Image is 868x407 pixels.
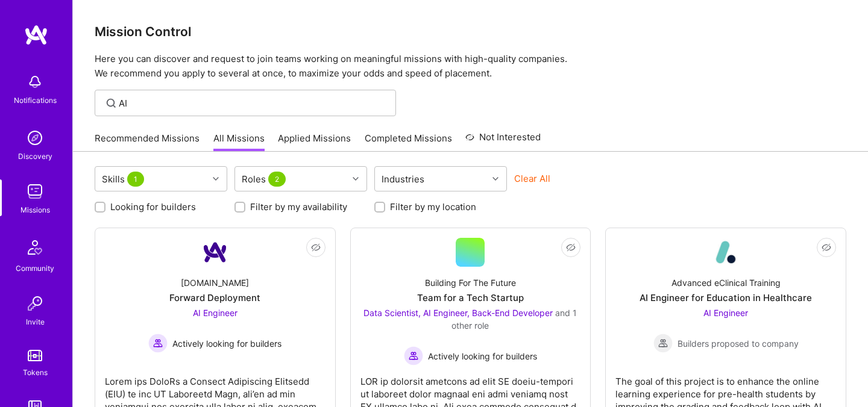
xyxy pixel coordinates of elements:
div: Tokens [23,366,48,379]
img: Company Logo [711,238,740,267]
span: Data Scientist, AI Engineer, Back-End Developer [363,308,553,318]
div: Invite [26,315,45,328]
i: icon Chevron [353,176,359,182]
h3: Mission Control [95,24,846,39]
img: discovery [23,126,47,150]
img: Invite [23,291,47,315]
a: Applied Missions [278,132,351,152]
span: 1 [127,172,144,187]
div: Skills [99,170,149,188]
span: Actively looking for builders [428,350,537,362]
div: Community [16,262,54,275]
div: [DOMAIN_NAME] [181,276,249,289]
label: Filter by my location [390,200,476,213]
a: Recommended Missions [95,132,200,152]
div: Industries [379,170,427,188]
img: Company Logo [201,238,230,267]
i: icon Chevron [492,176,498,182]
div: Notifications [14,94,57,107]
div: Discovery [18,150,52,163]
div: AI Engineer for Education in Healthcare [640,291,812,304]
i: icon EyeClosed [566,243,576,252]
img: tokens [28,350,42,361]
i: icon EyeClosed [822,243,831,252]
i: icon Chevron [213,176,219,182]
span: AI Engineer [703,308,748,318]
div: Advanced eClinical Training [671,276,781,289]
img: Community [20,233,49,262]
label: Filter by my availability [250,200,347,213]
div: Roles [239,170,291,188]
a: Not Interested [465,130,541,152]
img: Actively looking for builders [404,346,423,365]
img: Actively looking for builders [148,334,168,353]
i: icon SearchGrey [104,96,118,110]
div: Team for a Tech Startup [417,291,524,304]
button: Clear All [514,172,550,185]
div: Missions [20,203,50,216]
i: icon EyeClosed [311,243,321,252]
label: Looking for builders [110,200,196,213]
span: Builders proposed to company [678,337,799,350]
img: Builders proposed to company [653,334,673,353]
div: Forward Deployment [169,291,260,304]
p: Here you can discover and request to join teams working on meaningful missions with high-quality ... [95,52,846,81]
img: logo [24,24,48,46]
span: AI Engineer [193,308,237,318]
input: Find Mission... [119,97,387,110]
a: All Missions [213,132,265,152]
span: Actively looking for builders [172,337,281,350]
img: teamwork [23,179,47,203]
span: 2 [268,172,286,187]
div: Building For The Future [425,276,516,289]
img: bell [23,70,47,94]
a: Completed Missions [365,132,452,152]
